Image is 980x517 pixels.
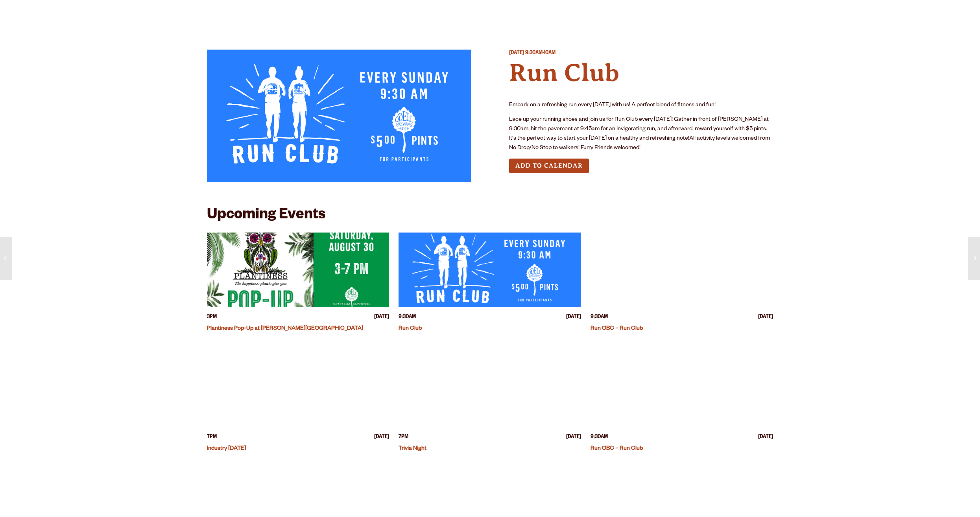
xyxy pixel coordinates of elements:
[758,434,773,442] span: [DATE]
[280,10,323,16] span: Taprooms
[207,207,325,225] h2: Upcoming Events
[207,314,217,322] span: 3PM
[399,446,426,452] a: Trivia Night
[399,353,581,427] a: View event details
[359,5,391,23] a: Gear
[539,5,594,23] a: Our Story
[591,326,643,332] a: Run OBC – Run Club
[207,233,389,307] a: View event details
[399,326,422,332] a: Run Club
[591,233,773,307] a: View event details
[214,5,244,23] a: Beer
[509,50,524,57] span: [DATE]
[625,5,664,23] a: Impact
[374,314,389,322] span: [DATE]
[374,434,389,442] span: [DATE]
[566,314,581,322] span: [DATE]
[758,314,773,322] span: [DATE]
[591,314,608,322] span: 9:30AM
[591,353,773,427] a: View event details
[509,115,773,153] p: Lace up your running shoes and join us for Run Club every [DATE]! Gather in front of [PERSON_NAME...
[566,434,581,442] span: [DATE]
[364,10,386,16] span: Gear
[525,50,556,57] span: 9:30AM-10AM
[591,446,643,452] a: Run OBC – Run Club
[399,314,416,322] span: 9:30AM
[695,5,755,23] a: Beer Finder
[485,5,514,23] a: Odell Home
[207,326,363,332] a: Plantiness Pop-Up at [PERSON_NAME][GEOGRAPHIC_DATA]
[207,353,389,427] a: View event details
[422,5,463,23] a: Winery
[509,58,773,88] h4: Run Club
[509,101,773,110] p: Embark on a refreshing run every [DATE] with us! A perfect blend of fitness and fun!
[591,434,608,442] span: 9:30AM
[220,10,239,16] span: Beer
[700,10,749,16] span: Beer Finder
[399,434,408,442] span: 7PM
[207,446,246,452] a: Industry [DATE]
[427,10,458,16] span: Winery
[207,434,217,442] span: 7PM
[509,159,589,173] button: Add to Calendar
[630,10,659,16] span: Impact
[275,5,328,23] a: Taprooms
[399,233,581,307] a: View event details
[544,10,589,16] span: Our Story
